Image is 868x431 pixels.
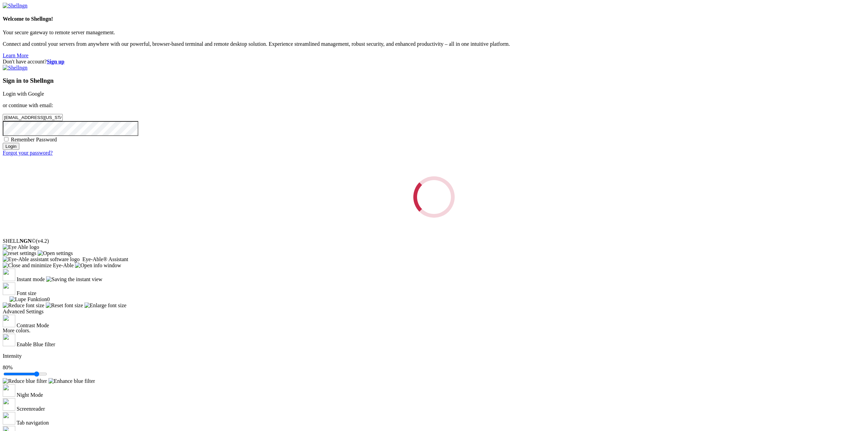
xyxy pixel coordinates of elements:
input: Login [3,143,19,150]
h3: Sign in to Shellngn [3,77,865,84]
span: 4.2.0 [36,238,49,244]
span: SHELL © [3,238,49,244]
a: Login with Google [3,91,44,97]
p: Your secure gateway to remote server management. [3,30,865,36]
p: or continue with email: [3,102,865,109]
p: Connect and control your servers from anywhere with our powerful, browser-based terminal and remo... [3,41,865,47]
span: Remember Password [11,137,57,142]
input: Email address [3,114,63,121]
h4: Welcome to Shellngn! [3,16,865,22]
div: Loading... [413,176,455,218]
div: Don't have account? [3,59,865,65]
input: Remember Password [4,137,8,141]
img: Shellngn [3,65,27,71]
a: Forgot your password? [3,150,53,156]
img: Shellngn [3,3,27,9]
a: Learn More [3,53,28,58]
a: Sign up [47,59,64,64]
b: NGN [20,238,32,244]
